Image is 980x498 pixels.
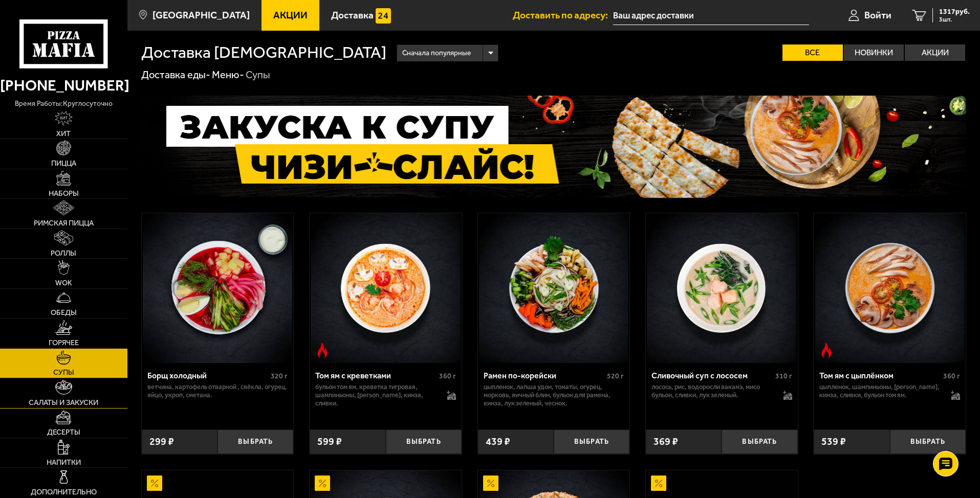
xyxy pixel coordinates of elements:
p: лосось, рис, водоросли вакамэ, мисо бульон, сливки, лук зеленый. [651,383,773,399]
a: Сливочный суп с лососем [646,213,798,363]
span: 539 ₽ [821,437,846,447]
img: Акционный [651,476,666,491]
span: Горячее [49,339,79,347]
span: Обеды [51,309,77,316]
div: Том ям с цыплёнком [819,371,941,380]
span: Наборы [49,190,79,197]
span: Салаты и закуски [29,399,98,406]
button: Выбрать [722,429,797,455]
a: Рамен по-корейски [478,213,630,363]
span: 360 г [943,372,960,380]
span: Пицца [51,160,76,167]
p: бульон том ям, креветка тигровая, шампиньоны, [PERSON_NAME], кинза, сливки. [315,383,437,408]
div: Рамен по-корейски [484,371,605,380]
span: 1317 руб. [939,8,970,15]
span: 3 шт. [939,16,970,22]
span: Хит [56,130,71,138]
span: 299 ₽ [149,437,174,447]
span: Войти [864,10,891,20]
a: Меню- [212,69,244,81]
input: Ваш адрес доставки [613,6,809,25]
button: Выбрать [217,429,293,455]
label: Акции [905,44,965,61]
img: Острое блюдо [819,343,834,358]
p: цыпленок, шампиньоны, [PERSON_NAME], кинза, сливки, бульон том ям. [819,383,941,399]
span: 310 г [775,372,792,380]
a: Острое блюдоТом ям с цыплёнком [814,213,966,363]
div: Борщ холодный [147,371,269,380]
button: Выбрать [386,429,462,455]
span: Акции [273,10,308,20]
span: Доставить по адресу: [513,10,613,20]
img: Акционный [483,476,498,491]
div: Том ям с креветками [315,371,437,380]
button: Выбрать [890,429,966,455]
p: ветчина, картофель отварной , свёкла, огурец, яйцо, укроп, сметана. [147,383,288,399]
img: 15daf4d41897b9f0e9f617042186c801.svg [376,8,391,24]
span: Десерты [47,428,80,436]
img: Острое блюдо [315,343,330,358]
span: Напитки [47,459,81,466]
img: Рамен по-корейски [479,213,628,363]
span: 520 г [607,372,624,380]
span: Римская пицца [34,219,94,227]
a: Острое блюдоТом ям с креветками [310,213,462,363]
button: Выбрать [554,429,629,455]
img: Акционный [147,476,162,491]
span: 439 ₽ [486,437,510,447]
span: 320 г [271,372,288,380]
span: Сначала популярные [402,43,471,63]
span: Доставка [331,10,374,20]
span: Дополнительно [31,488,97,496]
div: Сливочный суп с лососем [651,371,773,380]
img: Акционный [315,476,330,491]
span: Супы [53,369,74,376]
label: Все [782,44,843,61]
p: цыпленок, лапша удон, томаты, огурец, морковь, яичный блин, бульон для рамена, кинза, лук зеленый... [484,383,624,408]
span: 599 ₽ [317,437,342,447]
a: Борщ холодный [142,213,294,363]
span: 369 ₽ [654,437,678,447]
label: Новинки [844,44,904,61]
img: Сливочный суп с лососем [647,213,796,363]
a: Доставка еды- [141,69,210,81]
div: Супы [246,69,270,82]
span: [GEOGRAPHIC_DATA] [153,10,250,20]
span: 360 г [439,372,456,380]
img: Борщ холодный [143,213,292,363]
img: Том ям с креветками [311,213,460,363]
img: Том ям с цыплёнком [815,213,965,363]
span: Роллы [51,250,76,257]
h1: Доставка [DEMOGRAPHIC_DATA] [141,44,386,61]
span: WOK [55,279,72,287]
